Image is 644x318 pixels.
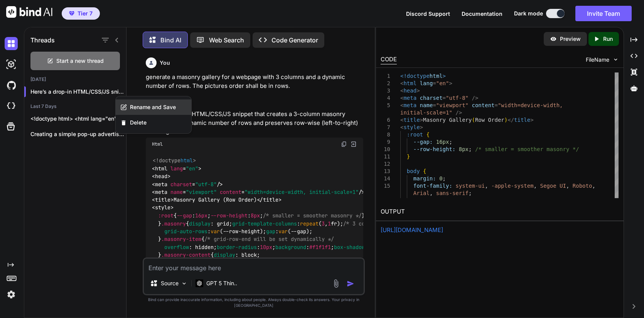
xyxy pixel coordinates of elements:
[404,117,420,123] span: title
[446,95,469,101] span: "utf-8"
[381,55,397,64] div: CODE
[328,220,331,227] span: 1
[603,35,613,43] p: Run
[531,117,534,123] span: >
[469,190,472,196] span: ;
[449,139,452,145] span: ;
[381,153,390,160] div: 11
[381,80,390,87] div: 2
[309,244,331,251] span: #f1f1f1
[475,117,504,123] span: Row Order
[152,181,223,188] span: < = />
[420,80,433,86] span: lang
[153,157,196,164] span: <!doctype >
[164,228,207,235] span: grid-auto-rows
[469,146,472,152] span: ;
[6,6,52,18] img: Bind AI
[341,141,347,147] img: copy
[413,139,433,145] span: --gap:
[560,35,581,43] p: Preview
[152,165,201,172] span: < = >
[266,228,275,235] span: gap
[186,188,217,195] span: "viewport"
[160,35,181,45] p: Bind AI
[514,117,530,123] span: title
[381,72,390,80] div: 1
[381,226,443,234] a: [URL][DOMAIN_NAME]
[612,56,619,63] img: chevron down
[177,212,192,219] span: --gap
[181,280,187,287] img: Pick Models
[347,280,354,288] img: icon
[143,297,365,308] p: Bind can provide inaccurate information, including about people. Always double-check its answers....
[413,175,436,182] span: margin:
[462,10,502,18] button: Documentation
[78,10,93,17] span: Tier 7
[152,204,174,211] span: < >
[472,117,475,123] span: (
[5,288,18,301] img: settings
[550,35,557,42] img: preview
[381,124,390,131] div: 7
[155,196,170,203] span: title
[514,10,543,17] span: Dark mode
[24,76,126,82] h2: [DATE]
[263,196,278,203] span: title
[130,119,147,126] span: Delete
[155,204,170,211] span: style
[472,197,475,204] span: ;
[475,146,579,152] span: /* smaller = smoother masonry */
[300,220,319,227] span: repeat
[214,251,235,258] span: display
[407,131,423,138] span: :root
[211,228,220,235] span: var
[400,73,430,79] span: <!doctype
[195,181,217,188] span: "utf-8"
[381,182,390,190] div: 15
[430,73,443,79] span: html
[152,173,170,180] span: < >
[376,203,623,221] h2: OUTPUT
[436,80,449,86] span: "en"
[186,165,198,172] span: "en"
[116,99,191,115] button: Rename and Save
[456,183,485,189] span: system-ui
[420,102,433,108] span: name
[381,131,390,138] div: 8
[189,220,211,227] span: display
[423,168,426,174] span: {
[30,88,126,96] p: Here’s a drop-in HTML/CSS/JS snippet tha...
[472,102,495,108] span: content
[278,228,288,235] span: var
[413,183,452,189] span: font-family:
[443,95,446,101] span: =
[209,35,244,45] p: Web Search
[443,175,446,182] span: ;
[404,95,417,101] span: meta
[161,279,179,287] p: Source
[196,279,203,287] img: GPT 5 Thinking High
[152,188,365,195] span: < = = />
[152,196,174,203] span: < >
[400,109,452,116] span: initial-scale=1"
[443,73,446,79] span: >
[462,10,502,17] span: Documentation
[116,115,191,130] button: Delete
[5,99,18,113] img: cloudideIcon
[420,124,423,130] span: >
[263,212,362,219] span: /* smaller = smoother masonry */
[430,190,433,196] span: ,
[540,183,556,189] span: Segoe
[69,11,74,16] img: premium
[146,73,363,90] p: generate a masonry gallery for a webpage with 3 columns and a dynamic number of rows. The picture...
[350,141,357,148] img: Open in Browser
[332,279,341,288] img: attachment
[170,188,183,195] span: name
[433,80,436,86] span: =
[56,57,104,65] span: Start a new thread
[170,165,183,172] span: lang
[433,102,436,108] span: =
[260,244,272,251] span: 10px
[164,244,189,251] span: overflow
[485,183,488,189] span: ,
